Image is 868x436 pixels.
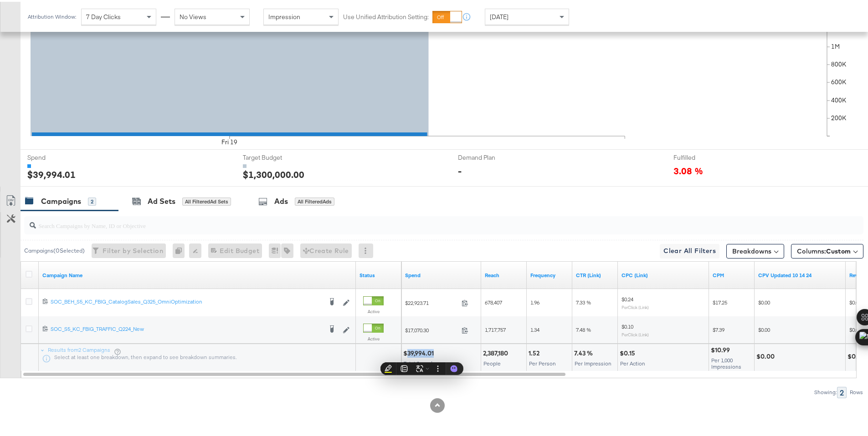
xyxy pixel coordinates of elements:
span: $0.00 [849,297,861,304]
a: The average cost for each link click you've received from your ad. [621,270,705,277]
div: Rows [849,387,863,394]
button: Clear All Filters [660,242,719,257]
a: Shows the current state of your Ad Campaign. [360,270,398,277]
span: 7 Day Clicks [86,11,121,19]
span: People [483,358,501,365]
a: The average number of times your ad was served to each person. [530,270,569,277]
div: Attribution Window: [27,12,77,18]
a: SOC_BEH_S5_KC_FBIG_CatalogSales_Q325_OmniOptimization [51,296,322,305]
a: Updated Adobe CPV [758,270,842,277]
span: 7.48 % [576,324,591,331]
div: Ad Sets [148,194,175,205]
div: 2 [837,385,847,396]
div: All Filtered Ads [295,196,334,204]
div: All Filtered Ad Sets [182,196,231,204]
div: Campaigns [41,194,81,205]
input: Search Campaigns by Name, ID or Objective [36,211,786,229]
button: Columns:Custom [791,242,863,257]
div: 7.43 % [574,347,596,356]
a: The average cost you've paid to have 1,000 impressions of your ad. [713,270,751,277]
a: Your campaign name. [42,270,352,277]
a: The total amount spent to date. [405,270,478,277]
div: $0.00 [756,350,777,359]
div: 2,387,180 [483,347,511,356]
span: Custom [826,245,851,253]
div: 2 [88,196,96,204]
div: Campaigns ( 0 Selected) [24,245,85,253]
label: Active [363,334,384,340]
span: Target Budget [243,152,311,160]
span: 7.33 % [576,297,591,304]
div: SOC_S5_KC_FBIG_TRAFFIC_Q224_New [51,324,322,331]
label: Use Unified Attribution Setting: [343,11,429,20]
span: Per Action [620,358,645,365]
span: 1.96 [530,297,539,304]
span: Impression [268,11,300,19]
label: Active [363,307,384,313]
div: - [458,162,462,176]
span: Per 1,000 Impressions [711,355,741,368]
a: The number of clicks received on a link in your ad divided by the number of impressions. [576,270,614,277]
div: 0 [173,242,189,256]
div: $10.99 [711,344,733,353]
span: Per Person [529,358,556,365]
div: Ads [274,194,288,205]
div: SOC_BEH_S5_KC_FBIG_CatalogSales_Q325_OmniOptimization [51,296,322,304]
span: 3.08 % [673,162,703,175]
span: Demand Plan [458,152,526,160]
a: The number of people your ad was served to. [485,270,523,277]
div: 1.52 [529,347,542,356]
span: $0.24 [621,294,633,301]
span: No Views [180,11,206,19]
span: 678,407 [485,297,502,304]
text: Fri 19 [221,136,237,144]
span: Per Impression [575,358,611,365]
span: 1.34 [530,324,539,331]
span: Clear All Filters [663,243,716,255]
div: $0.15 [620,347,638,356]
span: $0.00 [758,324,770,331]
span: Spend [27,152,96,160]
button: Breakdowns [726,242,784,257]
span: [DATE] [490,11,508,19]
span: $17,070.30 [405,325,458,332]
sub: Per Click (Link) [621,303,649,308]
div: $39,994.01 [27,166,76,179]
span: Columns: [797,245,851,254]
span: $22,923.71 [405,298,458,304]
sub: Per Click (Link) [621,330,649,335]
span: $7.39 [713,324,724,331]
span: $0.00 [758,297,770,304]
span: 1,717,757 [485,324,506,331]
span: $0.10 [621,321,633,328]
div: Showing: [814,387,837,394]
div: $39,994.01 [403,347,437,356]
span: $17.25 [713,297,727,304]
span: Fulfilled [673,152,742,160]
a: SOC_S5_KC_FBIG_TRAFFIC_Q224_New [51,324,322,333]
span: Total Spend [404,358,432,365]
div: $1,300,000.00 [243,166,304,179]
span: $0.00 [849,324,861,331]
